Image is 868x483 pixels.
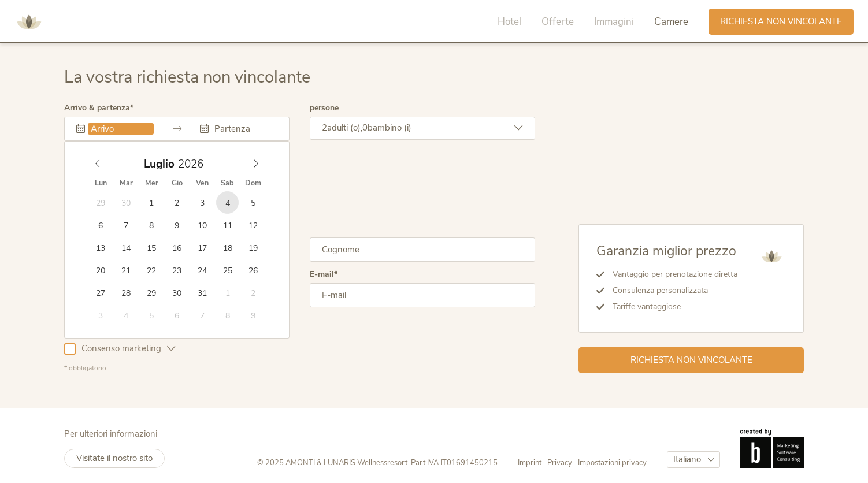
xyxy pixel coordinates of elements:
[140,191,162,214] span: Luglio 1, 2026
[740,429,804,468] img: Brandnamic GmbH | Leading Hospitality Solutions
[541,15,574,28] span: Offerte
[594,15,634,28] span: Immagini
[757,242,786,271] img: AMONTI & LUNARIS Wellnessresort
[88,180,113,187] span: Lun
[411,458,498,468] span: Part.IVA IT01691450215
[212,123,277,135] input: Partenza
[578,458,647,468] a: Impostazioni privacy
[242,281,264,304] span: Agosto 2, 2026
[90,191,112,214] span: Giugno 29, 2026
[140,281,162,304] span: Luglio 29, 2026
[191,191,213,214] span: Luglio 3, 2026
[242,259,264,281] span: Luglio 26, 2026
[190,180,215,187] span: Ven
[604,266,737,283] li: Vantaggio per prenotazione diretta
[216,214,239,236] span: Luglio 11, 2026
[140,304,162,326] span: Agosto 5, 2026
[90,304,112,326] span: Agosto 3, 2026
[140,214,162,236] span: Luglio 8, 2026
[368,122,411,133] span: bambino (i)
[90,214,112,236] span: Luglio 6, 2026
[240,180,266,187] span: Dom
[64,66,310,88] span: La vostra richiesta non vincolante
[88,123,154,135] input: Arrivo
[362,122,368,133] span: 0
[115,281,138,304] span: Luglio 28, 2026
[720,16,842,28] span: Richiesta non vincolante
[407,458,411,468] span: -
[310,270,337,278] label: E-mail
[604,283,737,299] li: Consulenza personalizzata
[257,458,407,468] span: © 2025 AMONTI & LUNARIS Wellnessresort
[164,180,190,187] span: Gio
[115,214,138,236] span: Luglio 7, 2026
[596,242,736,260] span: Garanzia miglior prezzo
[310,283,535,307] input: E-mail
[165,191,188,214] span: Luglio 2, 2026
[216,191,239,214] span: Luglio 4, 2026
[12,5,46,39] img: AMONTI & LUNARIS Wellnessresort
[113,180,139,187] span: Mar
[242,236,264,259] span: Luglio 19, 2026
[115,259,138,281] span: Luglio 21, 2026
[547,458,572,468] span: Privacy
[191,259,213,281] span: Luglio 24, 2026
[518,458,547,468] a: Imprint
[322,122,327,133] span: 2
[165,236,188,259] span: Luglio 16, 2026
[139,180,164,187] span: Mer
[165,259,188,281] span: Luglio 23, 2026
[76,452,153,464] span: Visitate il nostro sito
[310,237,535,262] input: Cognome
[216,281,239,304] span: Agosto 1, 2026
[90,281,112,304] span: Luglio 27, 2026
[165,214,188,236] span: Luglio 9, 2026
[64,104,133,112] label: Arrivo & partenza
[215,180,240,187] span: Sab
[216,304,239,326] span: Agosto 8, 2026
[165,304,188,326] span: Agosto 6, 2026
[140,236,162,259] span: Luglio 15, 2026
[140,259,162,281] span: Luglio 22, 2026
[242,214,264,236] span: Luglio 12, 2026
[630,354,752,366] span: Richiesta non vincolante
[216,259,239,281] span: Luglio 25, 2026
[242,191,264,214] span: Luglio 5, 2026
[64,428,157,440] span: Per ulteriori informazioni
[90,236,112,259] span: Luglio 13, 2026
[547,458,578,468] a: Privacy
[191,214,213,236] span: Luglio 10, 2026
[64,449,165,468] a: Visitate il nostro sito
[310,104,339,112] label: persone
[90,259,112,281] span: Luglio 20, 2026
[604,299,737,315] li: Tariffe vantaggiose
[191,304,213,326] span: Agosto 7, 2026
[654,15,688,28] span: Camere
[76,343,167,355] span: Consenso marketing
[498,15,521,28] span: Hotel
[191,236,213,259] span: Luglio 17, 2026
[64,363,535,373] div: * obbligatorio
[518,458,541,468] span: Imprint
[175,157,213,172] input: Year
[327,122,362,133] span: adulti (o),
[115,236,138,259] span: Luglio 14, 2026
[242,304,264,326] span: Agosto 9, 2026
[115,304,138,326] span: Agosto 4, 2026
[191,281,213,304] span: Luglio 31, 2026
[165,281,188,304] span: Luglio 30, 2026
[115,191,138,214] span: Giugno 30, 2026
[216,236,239,259] span: Luglio 18, 2026
[12,17,46,25] a: AMONTI & LUNARIS Wellnessresort
[144,159,175,170] span: Luglio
